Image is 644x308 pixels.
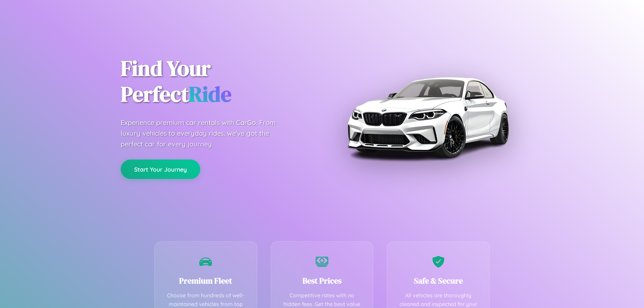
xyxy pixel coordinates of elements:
[121,56,312,107] h1: Find Your Perfect
[344,34,512,201] img: Premium BMW car rental vehicle
[165,275,247,286] h3: Premium Fleet
[281,275,363,286] h3: Best Prices
[189,79,231,109] span: Ride
[121,160,200,179] button: Start Your Journey
[397,275,479,286] h3: Safe & Secure
[121,117,288,149] p: Experience premium car rentals with CarGo. From luxury vehicles to everyday rides, we've got the ...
